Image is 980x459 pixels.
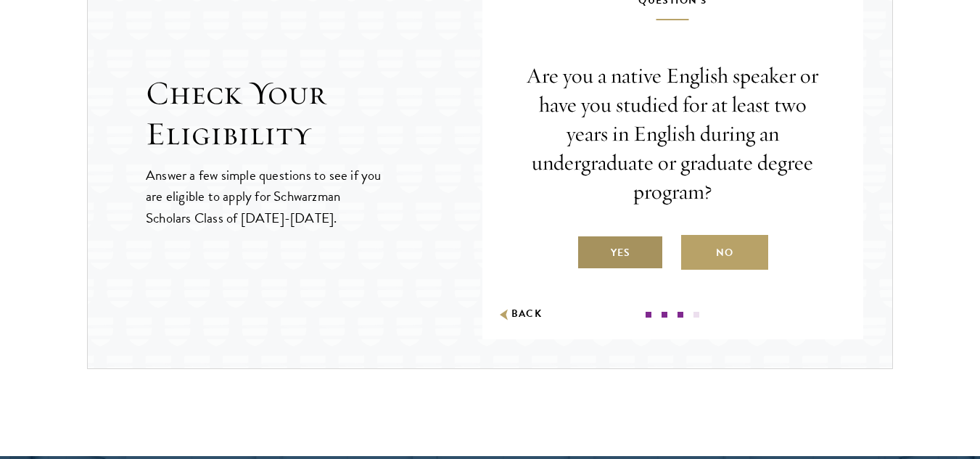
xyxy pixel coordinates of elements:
p: Answer a few simple questions to see if you are eligible to apply for Schwarzman Scholars Class o... [146,165,383,228]
label: Yes [577,235,664,270]
h2: Check Your Eligibility [146,73,482,154]
label: No [681,235,768,270]
button: Back [497,307,543,322]
p: Are you a native English speaker or have you studied for at least two years in English during an ... [526,62,820,206]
